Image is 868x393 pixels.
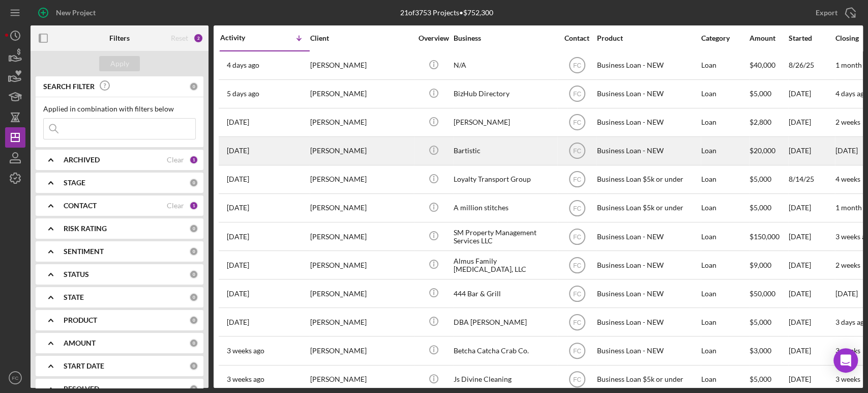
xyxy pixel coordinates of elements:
b: STATUS [64,270,89,278]
div: [PERSON_NAME] [310,223,412,250]
div: 21 of 3753 Projects • $752,300 [400,9,493,17]
b: ARCHIVED [64,156,100,164]
div: $9,000 [750,251,788,278]
div: [DATE] [789,80,834,107]
div: Loan [701,251,749,278]
div: Loan [701,223,749,250]
div: $5,000 [750,308,788,335]
div: Loan [701,80,749,107]
div: BizHub Directory [454,80,555,107]
div: Business Loan - NEW [597,52,699,79]
div: [DATE] [789,280,834,307]
time: [DATE] [835,289,858,298]
div: 1 [189,201,198,210]
time: 2025-08-20 16:03 [227,261,249,269]
b: AMOUNT [64,339,96,347]
div: Business [454,34,555,42]
div: 8/26/25 [789,52,834,79]
time: 2025-08-19 23:31 [227,290,249,298]
time: 2025-08-15 07:24 [227,347,264,355]
div: 8/14/25 [789,166,834,193]
b: STATE [64,293,84,301]
div: Loan [701,109,749,136]
div: Business Loan $5k or under [597,166,699,193]
div: New Project [56,3,96,23]
div: Loan [701,337,749,364]
text: FC [573,319,581,326]
div: Loan [701,137,749,164]
button: Apply [99,56,140,71]
div: Betcha Catcha Crab Co. [454,337,555,364]
div: 0 [189,224,198,233]
div: Loan [701,52,749,79]
div: N/A [454,52,555,79]
div: Open Intercom Messenger [833,348,858,373]
time: 2025-08-21 17:38 [227,204,249,212]
div: [DATE] [789,366,834,393]
time: 2025-08-29 02:56 [227,61,259,69]
div: Contact [558,34,596,42]
button: New Project [31,3,106,23]
b: Filters [109,34,130,42]
time: 3 weeks [835,346,860,355]
div: Loan [701,366,749,393]
div: Loan [701,308,749,335]
div: 0 [189,82,198,91]
div: [PERSON_NAME] [310,52,412,79]
div: $2,800 [750,109,788,136]
div: [PERSON_NAME] [310,366,412,393]
div: Reset [171,34,188,42]
div: 2 [193,33,203,43]
div: [DATE] [789,308,834,335]
div: 1 [189,155,198,164]
b: START DATE [64,362,104,370]
b: PRODUCT [64,316,97,324]
div: Business Loan - NEW [597,80,699,107]
text: FC [12,375,19,381]
time: 2025-08-26 20:00 [227,147,249,155]
div: Loan [701,166,749,193]
button: FC [5,368,25,388]
div: [DATE] [789,194,834,221]
div: [PERSON_NAME] [310,109,412,136]
div: 0 [189,247,198,256]
div: Loan [701,194,749,221]
div: Amount [750,34,788,42]
div: [PERSON_NAME] [310,194,412,221]
div: [DATE] [789,337,834,364]
div: Clear [167,202,184,210]
time: 2025-08-28 05:21 [227,90,259,98]
b: SEARCH FILTER [43,82,95,91]
time: 4 days ago [835,89,868,98]
b: RISK RATING [64,224,107,233]
div: [PERSON_NAME] [310,308,412,335]
div: $5,000 [750,166,788,193]
text: FC [573,205,581,212]
text: FC [573,148,581,155]
time: 2 weeks [835,118,860,126]
div: $5,000 [750,366,788,393]
b: STAGE [64,179,85,187]
text: FC [573,91,581,98]
text: FC [573,62,581,69]
div: [DATE] [789,109,834,136]
div: 0 [189,339,198,348]
div: Business Loan - NEW [597,137,699,164]
div: [DATE] [789,251,834,278]
b: RESOLVED [64,385,99,393]
div: Business Loan $5k or under [597,194,699,221]
div: Loan [701,280,749,307]
time: 1 month [835,203,862,212]
time: 2025-08-26 07:52 [227,175,249,183]
div: Activity [220,34,265,42]
div: Client [310,34,412,42]
div: $5,000 [750,194,788,221]
div: [PERSON_NAME] [310,337,412,364]
text: FC [573,233,581,240]
div: 0 [189,178,198,187]
time: 4 weeks [835,175,860,183]
text: FC [573,290,581,297]
div: [PERSON_NAME] [310,80,412,107]
div: [PERSON_NAME] [310,280,412,307]
time: 2025-08-21 15:53 [227,233,249,241]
